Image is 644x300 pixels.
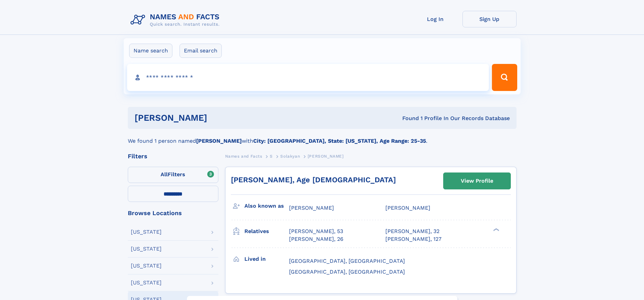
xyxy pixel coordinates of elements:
[270,154,273,159] span: S
[128,11,225,29] img: Logo Names and Facts
[280,152,300,160] a: Solakyan
[492,228,500,232] div: ❯
[244,226,289,237] h3: Relatives
[135,114,305,122] h1: [PERSON_NAME]
[289,269,405,275] span: [GEOGRAPHIC_DATA], [GEOGRAPHIC_DATA]
[385,228,439,235] a: [PERSON_NAME], 32
[461,173,493,189] div: View Profile
[161,171,168,178] span: All
[444,173,510,189] a: View Profile
[131,229,162,235] div: [US_STATE]
[129,44,172,58] label: Name search
[131,246,162,252] div: [US_STATE]
[127,64,489,91] input: search input
[128,153,218,159] div: Filters
[289,205,334,211] span: [PERSON_NAME]
[128,210,218,216] div: Browse Locations
[385,205,430,211] span: [PERSON_NAME]
[244,253,289,265] h3: Lived in
[253,138,426,144] b: City: [GEOGRAPHIC_DATA], State: [US_STATE], Age Range: 25-35
[131,280,162,285] div: [US_STATE]
[289,258,405,264] span: [GEOGRAPHIC_DATA], [GEOGRAPHIC_DATA]
[180,44,222,58] label: Email search
[408,11,462,27] a: Log In
[128,129,517,145] div: We found 1 person named with .
[225,152,262,160] a: Names and Facts
[196,138,242,144] b: [PERSON_NAME]
[462,11,517,27] a: Sign Up
[128,167,218,183] label: Filters
[131,263,162,269] div: [US_STATE]
[289,235,343,243] a: [PERSON_NAME], 26
[305,115,510,122] div: Found 1 Profile In Our Records Database
[308,154,344,159] span: [PERSON_NAME]
[385,235,442,243] a: [PERSON_NAME], 127
[244,200,289,212] h3: Also known as
[280,154,300,159] span: Solakyan
[270,152,273,160] a: S
[231,176,396,184] a: [PERSON_NAME], Age [DEMOGRAPHIC_DATA]
[289,228,343,235] a: [PERSON_NAME], 53
[492,64,517,91] button: Search Button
